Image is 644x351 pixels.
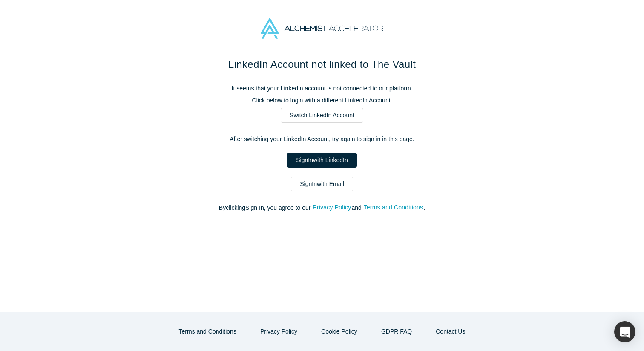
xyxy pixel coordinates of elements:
[427,324,474,339] button: Contact Us
[281,108,363,123] a: Switch LinkedIn Account
[287,153,356,168] a: SignInwith LinkedIn
[363,203,424,212] button: Terms and Conditions
[170,324,245,339] button: Terms and Conditions
[143,57,501,72] h1: LinkedIn Account not linked to The Vault
[372,324,421,339] a: GDPR FAQ
[251,324,306,339] button: Privacy Policy
[143,96,501,105] p: Click below to login with a different LinkedIn Account.
[143,203,501,212] p: By clicking Sign In , you agree to our and .
[143,84,501,93] p: It seems that your LinkedIn account is not connected to our platform.
[312,203,351,212] button: Privacy Policy
[291,177,353,191] a: SignInwith Email
[261,18,383,39] img: Alchemist Accelerator Logo
[143,135,501,144] p: After switching your LinkedIn Account, try again to sign in in this page.
[312,324,366,339] button: Cookie Policy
